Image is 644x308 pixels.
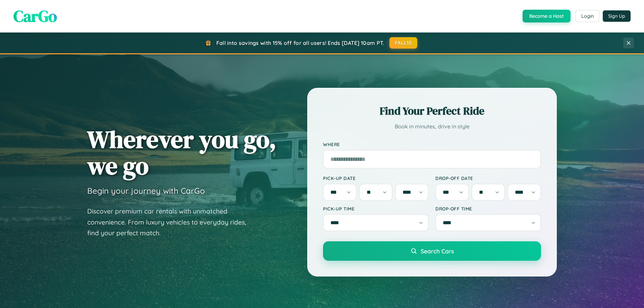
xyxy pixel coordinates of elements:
span: CarGo [13,5,57,27]
label: Drop-off Time [435,206,541,211]
p: Discover premium car rentals with unmatched convenience. From luxury vehicles to everyday rides, ... [87,206,255,239]
button: FALL15 [389,37,418,49]
h1: Wherever you go, we go [87,126,276,179]
label: Pick-up Date [323,175,429,181]
h2: Find Your Perfect Ride [323,104,541,118]
label: Drop-off Date [435,175,541,181]
button: Login [576,10,599,22]
span: Fall into savings with 15% off for all users! Ends [DATE] 10am PT. [216,40,384,46]
button: Sign Up [603,10,631,22]
p: Book in minutes, drive in style [323,122,541,131]
label: Pick-up Time [323,206,429,211]
button: Search Cars [323,241,541,261]
label: Where [323,141,541,147]
span: Search Cars [421,247,454,255]
h3: Begin your journey with CarGo [87,186,205,196]
button: Become a Host [523,10,571,22]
